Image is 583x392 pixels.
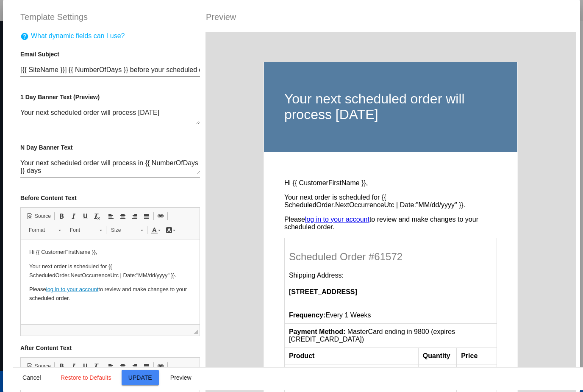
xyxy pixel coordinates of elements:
[22,374,41,381] span: Cancel
[122,370,159,385] button: Update
[13,370,50,385] button: Close dialog
[8,8,170,17] p: Hi {{ CustomerFirstName }},
[61,374,111,381] span: Restore to Defaults
[8,23,170,41] p: Your next order is scheduled for {{ ScheduledOrder.NextOccurrenceUtc | Date:"MM/dd/yyyy" }}.
[8,46,170,64] p: Please to review and make changes to your scheduled order.
[170,374,192,381] span: Preview
[25,47,78,53] a: log in to your account
[199,10,570,24] div: Preview
[128,374,152,381] span: Update
[54,370,118,385] button: Restore to Defaults
[162,370,200,385] button: Preview
[13,10,199,24] div: Template Settings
